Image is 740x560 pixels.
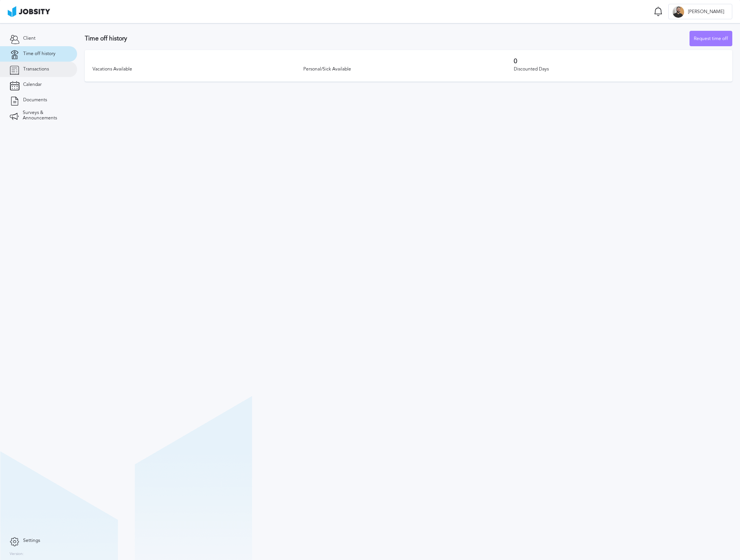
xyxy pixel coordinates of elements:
h3: 0 [514,58,725,65]
span: Transactions [23,67,49,72]
button: Request time off [690,31,732,46]
div: Discounted Days [514,67,725,72]
span: Time off history [23,51,55,57]
span: Client [23,36,35,41]
span: [PERSON_NAME] [684,9,728,15]
img: ab4bad089aa723f57921c736e9817d99.png [8,6,50,17]
span: Surveys & Announcements [23,110,67,121]
span: Calendar [23,82,42,87]
label: Version: [10,552,24,557]
div: Personal/Sick Available [303,67,514,72]
h3: Time off history [85,35,690,42]
button: J[PERSON_NAME] [668,4,732,19]
div: Vacations Available [92,67,303,72]
span: Documents [23,97,47,103]
div: J [673,6,684,18]
span: Settings [23,538,40,543]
